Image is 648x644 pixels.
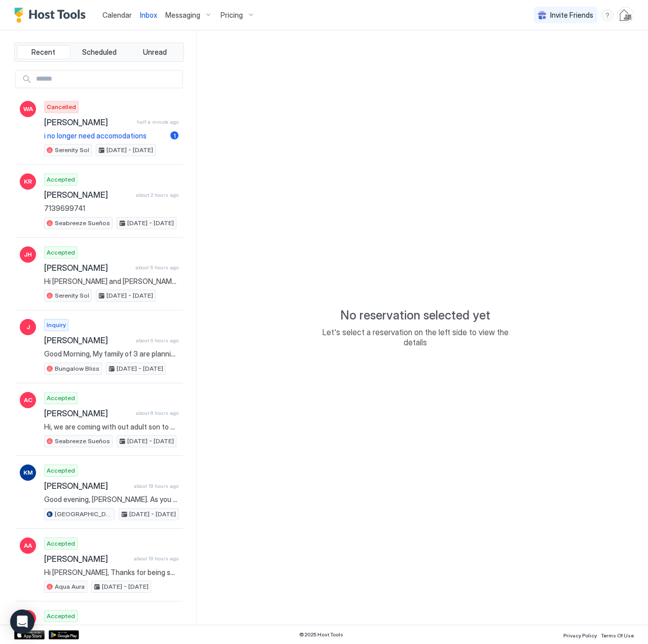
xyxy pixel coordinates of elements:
[135,264,178,271] span: about 5 hours ago
[47,175,75,184] span: Accepted
[47,320,66,330] span: Inquiry
[601,9,614,21] div: menu
[117,364,163,373] span: [DATE] - [DATE]
[44,495,178,504] span: Good evening, [PERSON_NAME]. As you settle in for the night, we wanted to thank you again for sel...
[23,468,33,477] span: KM
[14,630,45,639] a: App Store
[23,104,33,114] span: WA
[55,582,85,591] span: Aqua Aura
[44,335,132,345] span: [PERSON_NAME]
[173,132,176,139] span: 1
[106,291,153,300] span: [DATE] - [DATE]
[44,349,178,359] span: Good Morning, My family of 3 are planning of visiting the area for 6nights and are traveling with...
[134,555,178,562] span: about 19 hours ago
[24,250,32,259] span: JH
[601,629,634,640] a: Terms Of Use
[24,177,32,186] span: KR
[140,11,157,19] span: Inbox
[55,510,112,519] span: [GEOGRAPHIC_DATA]
[14,43,184,62] div: tab-group
[55,437,110,446] span: Seabreeze Sueños
[618,7,634,23] div: User profile
[47,539,75,548] span: Accepted
[340,308,490,323] span: No reservation selected yet
[299,631,343,638] span: © 2025 Host Tools
[44,131,166,140] span: i no longer need accomodations
[102,11,132,19] span: Calendar
[32,70,183,88] input: Input Field
[47,248,75,257] span: Accepted
[127,219,174,228] span: [DATE] - [DATE]
[47,466,75,475] span: Accepted
[44,554,130,564] span: [PERSON_NAME]
[44,190,132,200] span: [PERSON_NAME]
[44,408,132,418] span: [PERSON_NAME]
[44,117,133,127] span: [PERSON_NAME]
[563,632,597,638] span: Privacy Policy
[47,393,75,403] span: Accepted
[44,263,131,273] span: [PERSON_NAME]
[24,396,32,405] span: AC
[55,364,99,373] span: Bungalow Bliss
[82,48,117,57] span: Scheduled
[10,610,34,634] div: Open Intercom Messenger
[49,630,79,639] a: Google Play Store
[14,8,90,23] a: Host Tools Logo
[44,422,178,432] span: Hi, we are coming with out adult son to do long weekend of fishing and beach. The house seems per...
[550,11,593,20] span: Invite Friends
[24,541,32,550] span: AA
[314,327,517,347] span: Let's select a reservation on the left side to view the details
[73,45,126,59] button: Scheduled
[44,568,178,577] span: Hi [PERSON_NAME], Thanks for being such a great guest and taking good care of our home. We gladly...
[134,483,178,489] span: about 18 hours ago
[44,204,178,213] span: 7139699741
[127,437,174,446] span: [DATE] - [DATE]
[44,277,178,286] span: Hi [PERSON_NAME] and [PERSON_NAME], My name is [PERSON_NAME], I'm a professor at [US_STATE][GEOGR...
[106,146,153,155] span: [DATE] - [DATE]
[129,510,176,519] span: [DATE] - [DATE]
[47,102,76,112] span: Cancelled
[136,410,178,416] span: about 8 hours ago
[102,10,132,20] a: Calendar
[17,45,70,59] button: Recent
[44,481,130,491] span: [PERSON_NAME]
[221,11,243,20] span: Pricing
[140,10,157,20] a: Inbox
[601,632,634,638] span: Terms Of Use
[26,323,30,332] span: J
[55,291,89,300] span: Serenity Sol
[128,45,182,59] button: Unread
[47,612,75,621] span: Accepted
[137,119,178,125] span: half a minute ago
[102,582,149,591] span: [DATE] - [DATE]
[563,629,597,640] a: Privacy Policy
[143,48,167,57] span: Unread
[136,337,178,344] span: about 6 hours ago
[31,48,55,57] span: Recent
[136,192,178,198] span: about 2 hours ago
[55,219,110,228] span: Seabreeze Sueños
[165,11,200,20] span: Messaging
[55,146,89,155] span: Serenity Sol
